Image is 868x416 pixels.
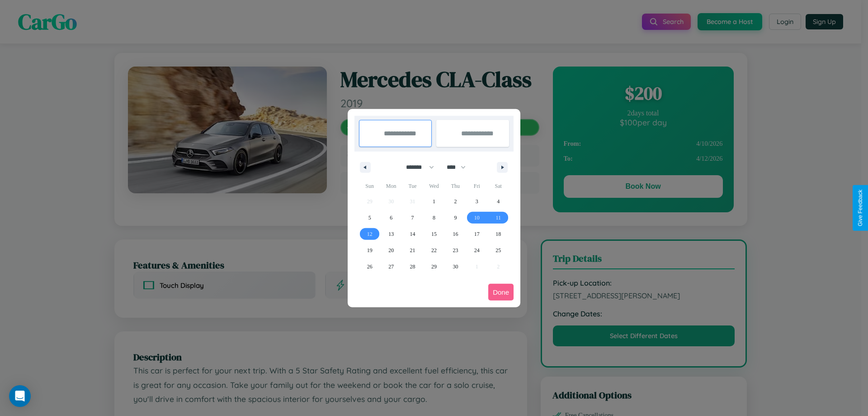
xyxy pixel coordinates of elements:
[445,258,466,275] button: 30
[495,242,501,258] span: 25
[466,242,487,258] button: 24
[474,242,480,258] span: 24
[445,210,466,226] button: 9
[402,258,423,275] button: 28
[474,210,480,226] span: 10
[402,210,423,226] button: 7
[402,179,423,193] span: Tue
[453,242,458,258] span: 23
[466,226,487,242] button: 17
[423,258,444,275] button: 29
[410,242,415,258] span: 21
[423,226,444,242] button: 15
[445,193,466,210] button: 2
[380,210,401,226] button: 6
[380,242,401,258] button: 20
[402,242,423,258] button: 21
[380,226,401,242] button: 13
[454,210,457,226] span: 9
[368,210,371,226] span: 5
[474,226,480,242] span: 17
[488,179,509,193] span: Sat
[857,190,863,226] div: Give Feedback
[423,193,444,210] button: 1
[390,210,392,226] span: 6
[497,193,500,210] span: 4
[388,226,394,242] span: 13
[431,258,437,275] span: 29
[466,193,487,210] button: 3
[445,242,466,258] button: 23
[367,226,373,242] span: 12
[433,210,435,226] span: 8
[466,179,487,193] span: Fri
[380,258,401,275] button: 27
[488,193,509,210] button: 4
[359,210,380,226] button: 5
[423,179,444,193] span: Wed
[488,242,509,258] button: 25
[388,258,394,275] span: 27
[359,242,380,258] button: 19
[453,258,458,275] span: 30
[495,210,501,226] span: 11
[488,284,514,301] button: Done
[423,210,444,226] button: 8
[359,226,380,242] button: 12
[367,258,373,275] span: 26
[454,193,457,210] span: 2
[445,179,466,193] span: Thu
[402,226,423,242] button: 14
[388,242,394,258] span: 20
[9,385,31,407] div: Open Intercom Messenger
[431,226,437,242] span: 15
[423,242,444,258] button: 22
[380,179,401,193] span: Mon
[476,193,478,210] span: 3
[367,242,373,258] span: 19
[431,242,437,258] span: 22
[466,210,487,226] button: 10
[445,226,466,242] button: 16
[359,258,380,275] button: 26
[359,179,380,193] span: Sun
[411,210,414,226] span: 7
[488,210,509,226] button: 11
[410,226,415,242] span: 14
[453,226,458,242] span: 16
[488,226,509,242] button: 18
[433,193,435,210] span: 1
[495,226,501,242] span: 18
[410,258,415,275] span: 28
